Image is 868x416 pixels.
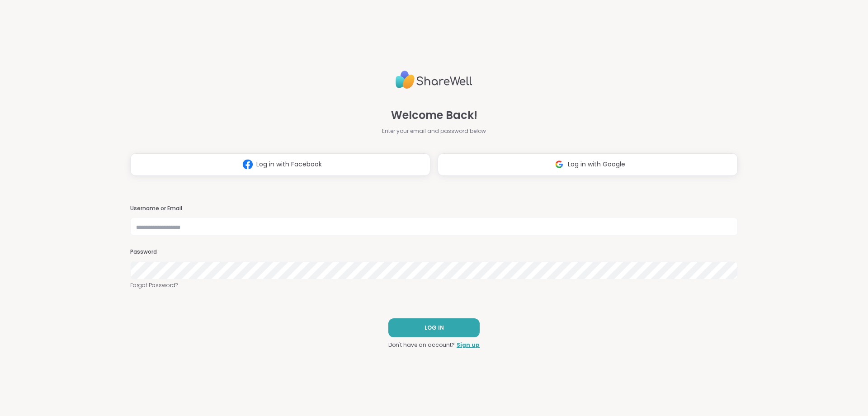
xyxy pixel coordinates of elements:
span: Welcome Back! [391,107,477,123]
a: Sign up [457,341,480,349]
img: ShareWell Logomark [239,156,256,173]
h3: Password [130,248,738,256]
span: LOG IN [425,324,444,332]
a: Forgot Password? [130,281,738,289]
img: ShareWell Logo [396,67,472,93]
span: Log in with Facebook [256,160,322,169]
h3: Username or Email [130,205,738,213]
button: Log in with Google [438,153,738,176]
img: ShareWell Logomark [551,156,568,173]
span: Enter your email and password below [382,127,486,135]
button: Log in with Facebook [130,153,430,176]
span: Log in with Google [568,160,625,169]
button: LOG IN [388,318,480,337]
span: Don't have an account? [388,341,455,349]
